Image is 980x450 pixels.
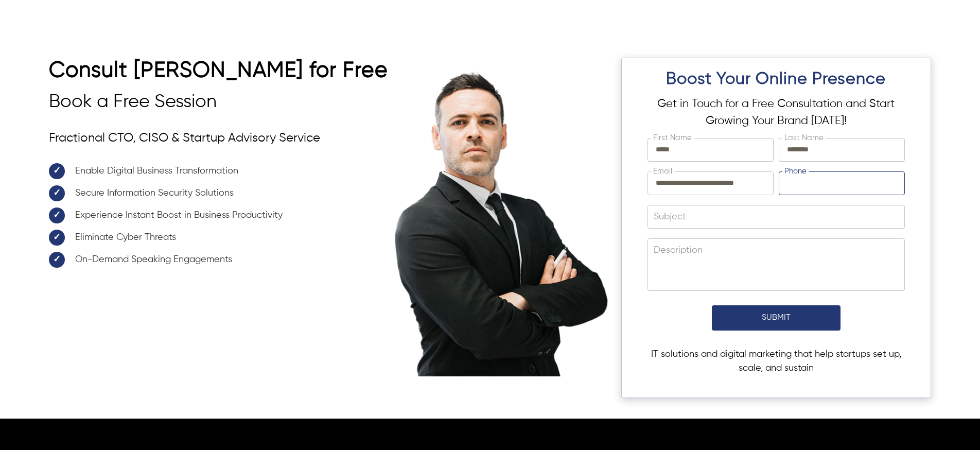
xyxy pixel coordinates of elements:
[49,126,401,151] p: Fractional CTO, CISO & Startup Advisory Service
[647,96,905,130] p: Get in Touch for a Free Consultation and Start Growing Your Brand [DATE]!
[75,209,283,222] span: Experience Instant Boost in Business Productivity
[641,63,911,95] h2: Boost Your Online Presence
[712,305,841,331] button: Submit
[647,348,905,375] p: IT solutions and digital marketing that help startups set up, scale, and sustain
[75,186,234,200] span: Secure Information Security Solutions
[49,58,401,89] h2: Consult [PERSON_NAME] for Free
[75,231,176,245] span: Eliminate Cyber Threats
[75,253,232,267] span: On-Demand Speaking Engagements
[75,164,238,178] span: Enable Digital Business Transformation
[49,91,401,113] h3: Book a Free Session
